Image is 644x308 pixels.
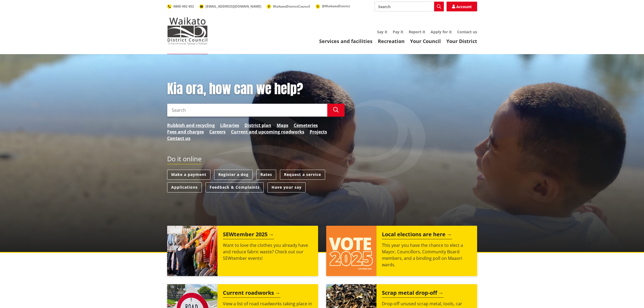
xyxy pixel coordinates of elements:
a: Pay it [393,29,403,34]
a: Current and upcoming roadworks [231,129,304,135]
a: 0800 492 452 [167,4,194,9]
span: WaikatoDistrictCouncil [273,4,310,9]
span: [EMAIL_ADDRESS][DOMAIN_NAME] [206,4,261,9]
a: Say it [377,29,387,34]
h2: Scrap metal drop-off [382,290,444,298]
h2: Local elections are here [382,231,452,239]
h2: Do it online [167,155,202,165]
a: [EMAIL_ADDRESS][DOMAIN_NAME] [199,4,261,9]
a: Register a dog [214,170,253,180]
span: 0800 492 452 [173,4,194,9]
a: Local elections are here This year you have the chance to elect a Mayor, Councillors, Community B... [326,226,477,276]
a: District plan [245,122,271,129]
a: Maps [277,122,288,129]
a: Rates [256,170,276,180]
a: Applications [167,182,202,192]
a: WaikatoDistrictCouncil [267,4,310,9]
a: Services and facilities [319,38,372,44]
p: Want to love the clothes you already have and reduce fabric waste? Check out our SEWtember events! [223,242,313,261]
a: Contact us [167,135,190,142]
h2: SEWtember 2025 [223,231,274,239]
a: Apply for it [431,29,452,34]
a: Your District [446,38,477,44]
a: Careers [209,129,226,135]
img: Vote 2025 [326,226,377,276]
a: SEWtember 2025 Want to love the clothes you already have and reduce fabric waste? Check out our S... [167,226,318,276]
a: Feedback & Complaints [206,182,264,192]
a: Recreation [378,38,405,44]
a: Request a service [280,170,325,180]
input: Search input [375,2,444,11]
a: Your Council [410,38,441,44]
h2: Current roadworks [223,290,280,298]
a: Projects [310,129,327,135]
input: Search input [167,104,327,117]
a: Report it [409,29,425,34]
a: Libraries [220,122,239,129]
a: Make a payment [167,170,210,180]
img: Waikato District Council - Te Kaunihera aa Takiwaa o Waikato [167,17,208,44]
a: Account [447,2,477,11]
a: Cemeteries [294,122,318,129]
a: Contact us [457,29,477,34]
p: This year you have the chance to elect a Mayor, Councillors, Community Board members, and a bindi... [382,242,472,268]
a: Rubbish and recycling [167,122,215,129]
h1: Kia ora, how can we help? [167,81,345,97]
span: @WaikatoDistrict [322,4,350,8]
a: Have your say [267,182,306,192]
a: @WaikatoDistrict [316,4,350,8]
a: Fees and charges [167,129,204,135]
img: SEWtember [167,226,217,276]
